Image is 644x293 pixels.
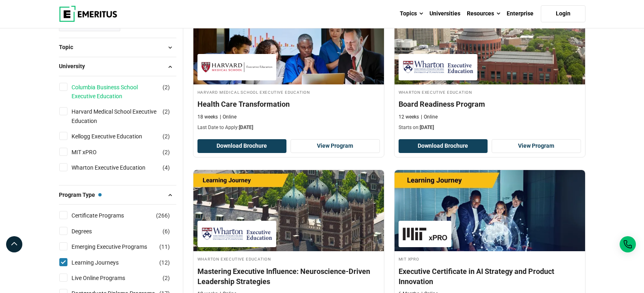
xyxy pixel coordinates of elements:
[165,133,168,140] span: 2
[161,243,168,250] span: 11
[163,227,170,236] span: ( )
[399,114,419,121] p: 12 weeks
[163,163,170,172] span: ( )
[165,275,168,281] span: 2
[239,125,253,130] span: [DATE]
[399,99,581,109] h4: Board Readiness Program
[193,3,384,84] img: Health Care Transformation | Online Healthcare Course
[163,83,170,92] span: ( )
[291,139,380,153] a: View Program
[72,163,162,172] a: Wharton Executive Education
[399,266,581,287] h4: Executive Certificate in AI Strategy and Product Innovation
[202,225,272,243] img: Wharton Executive Education
[399,255,581,262] h4: MIT xPRO
[59,41,176,54] button: Topic
[163,107,170,116] span: ( )
[165,149,168,155] span: 2
[159,258,170,267] span: ( )
[541,5,585,22] a: Login
[197,139,287,153] button: Download Brochure
[72,107,175,125] a: Harvard Medical School Executive Education
[72,258,135,267] a: Learning Journeys
[72,242,163,251] a: Emerging Executive Programs
[165,228,168,235] span: 6
[197,266,380,287] h4: Mastering Executive Influence: Neuroscience-Driven Leadership Strategies
[197,124,380,131] p: Last Date to Apply:
[163,148,170,157] span: ( )
[156,211,170,220] span: ( )
[220,114,236,121] p: Online
[395,3,585,84] img: Board Readiness Program | Online Leadership Course
[197,88,380,95] h4: Harvard Medical School Executive Education
[163,132,170,141] span: ( )
[403,225,447,243] img: MIT xPRO
[159,242,170,251] span: ( )
[492,139,581,153] a: View Program
[72,83,175,101] a: Columbia Business School Executive Education
[197,114,218,121] p: 18 weeks
[193,170,384,251] img: Mastering Executive Influence: Neuroscience-Driven Leadership Strategies | Online Leadership Course
[421,114,438,121] p: Online
[59,43,80,52] span: Topic
[197,99,380,109] h4: Health Care Transformation
[59,189,176,201] button: Program Type
[399,124,581,131] p: Starts on:
[165,84,168,90] span: 2
[395,170,585,251] img: Executive Certificate in AI Strategy and Product Innovation | Online AI and Machine Learning Course
[399,88,581,95] h4: Wharton Executive Education
[59,190,102,199] span: Program Type
[72,227,108,236] a: Degrees
[399,139,488,153] button: Download Brochure
[72,132,158,141] a: Kellogg Executive Education
[72,274,141,282] a: Live Online Programs
[72,148,113,157] a: MIT xPRO
[420,125,434,130] span: [DATE]
[158,212,168,219] span: 266
[197,255,380,262] h4: Wharton Executive Education
[403,58,473,76] img: Wharton Executive Education
[72,211,140,220] a: Certificate Programs
[165,108,168,115] span: 2
[59,62,91,71] span: University
[202,58,272,76] img: Harvard Medical School Executive Education
[395,3,585,136] a: Leadership Course by Wharton Executive Education - August 21, 2025 Wharton Executive Education Wh...
[59,60,176,73] button: University
[165,164,168,171] span: 4
[193,3,384,136] a: Healthcare Course by Harvard Medical School Executive Education - August 21, 2025 Harvard Medical...
[163,274,170,282] span: ( )
[161,259,168,266] span: 12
